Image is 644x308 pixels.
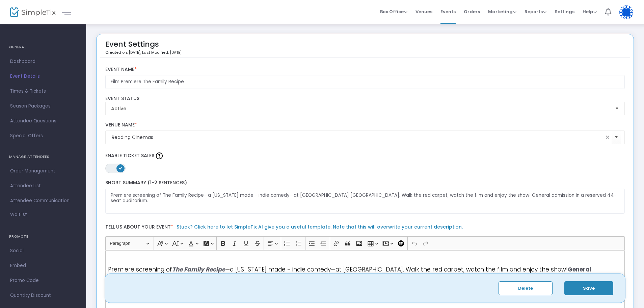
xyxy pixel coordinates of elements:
[10,291,76,300] span: Quantity Discount
[583,8,597,15] span: Help
[105,75,625,89] input: Enter Event Name
[10,182,76,190] span: Attendee List
[111,105,610,112] span: Active
[108,265,172,274] span: Premiere screening of
[440,3,456,20] span: Events
[105,67,625,73] label: Event Name
[112,134,604,141] input: Select Venue
[105,151,625,161] label: Enable Ticket Sales
[9,230,77,243] h4: PROMOTE
[612,102,622,115] button: Select
[156,152,163,159] img: question-mark
[10,72,76,81] span: Event Details
[10,261,76,270] span: Embed
[140,50,182,55] span: , Last Modified: [DATE]
[464,3,480,20] span: Orders
[10,211,27,218] span: Waitlist
[9,150,77,164] h4: MANAGE ATTENDEES
[119,166,122,170] span: ON
[10,57,76,66] span: Dashboard
[177,223,463,230] a: Stuck? Click here to let SimpleTix AI give you a useful template. Note that this will overwrite y...
[105,236,625,250] div: Editor toolbar
[380,8,407,15] span: Box Office
[9,41,77,54] h4: GENERAL
[415,3,432,20] span: Venues
[10,167,76,175] span: Order Management
[499,281,553,295] button: Delete
[555,3,574,20] span: Settings
[102,220,628,236] label: Tell us about your event
[603,133,612,141] span: clear
[612,131,621,144] button: Select
[105,179,187,186] span: Short Summary (1-2 Sentences)
[10,132,76,140] span: Special Offers
[10,246,76,255] span: Social
[10,196,76,205] span: Attendee Communication
[10,87,76,96] span: Times & Tickets
[105,96,625,102] label: Event Status
[564,281,613,295] button: Save
[105,122,625,128] label: Venue Name
[225,265,568,274] span: —a [US_STATE] made - indie comedy—at [GEOGRAPHIC_DATA]. Walk the red carpet, watch the film and e...
[110,239,145,247] span: Paragraph
[107,238,152,248] button: Paragraph
[10,276,76,285] span: Promo Code
[105,38,182,57] div: Event Settings
[172,265,225,274] strong: The Family Recipe
[105,50,182,55] p: Created on: [DATE]
[525,8,546,15] span: Reports
[10,102,76,111] span: Season Packages
[488,8,516,15] span: Marketing
[10,117,76,125] span: Attendee Questions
